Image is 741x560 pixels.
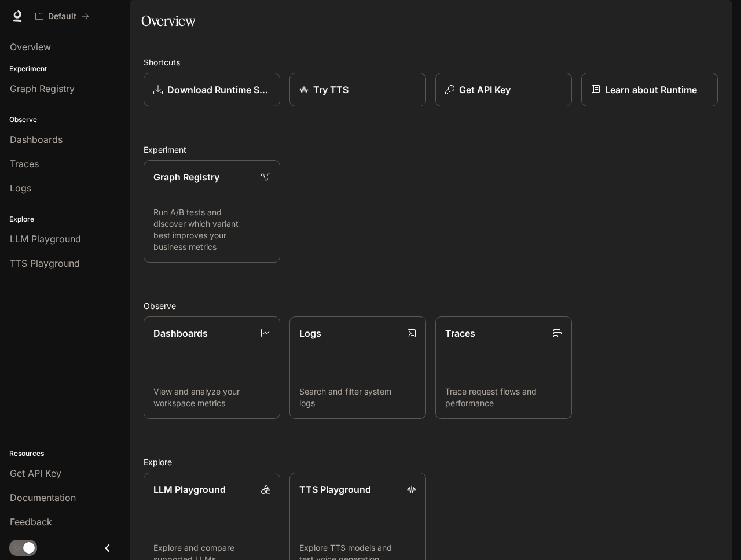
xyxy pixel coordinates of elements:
p: Try TTS [313,83,349,97]
h1: Overview [141,9,195,32]
button: All workspaces [30,5,94,28]
a: Learn about Runtime [581,73,718,106]
h2: Shortcuts [144,56,718,68]
p: Dashboards [153,326,208,340]
p: Get API Key [459,83,511,97]
p: Traces [445,326,475,340]
p: Run A/B tests and discover which variant best improves your business metrics [153,207,270,253]
p: Download Runtime SDK [167,83,270,97]
a: TracesTrace request flows and performance [435,316,572,419]
p: Graph Registry [153,170,219,184]
button: Get API Key [435,73,572,106]
a: Graph RegistryRun A/B tests and discover which variant best improves your business metrics [144,160,280,263]
p: Trace request flows and performance [445,386,562,409]
a: LogsSearch and filter system logs [289,316,426,419]
a: Try TTS [289,73,426,106]
h2: Explore [144,456,718,468]
p: Default [48,12,76,21]
h2: Observe [144,300,718,312]
p: View and analyze your workspace metrics [153,386,270,409]
a: Download Runtime SDK [144,73,280,106]
p: Search and filter system logs [299,386,416,409]
p: LLM Playground [153,482,226,496]
p: TTS Playground [299,482,371,496]
a: DashboardsView and analyze your workspace metrics [144,316,280,419]
h2: Experiment [144,143,718,156]
p: Logs [299,326,321,340]
p: Learn about Runtime [605,83,697,97]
